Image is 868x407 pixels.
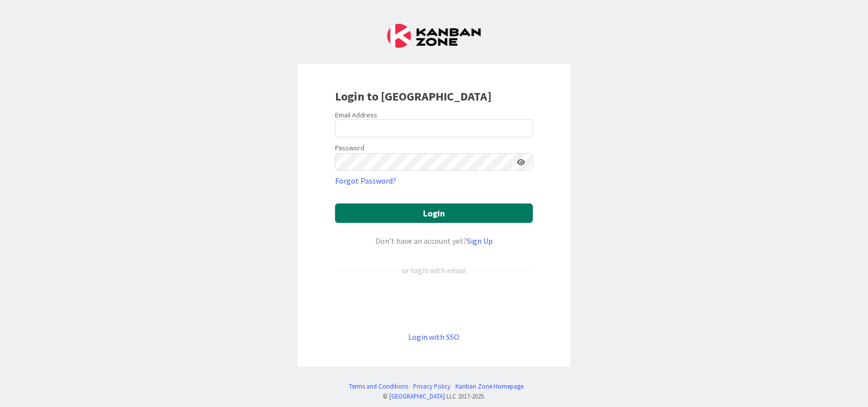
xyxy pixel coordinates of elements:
[467,236,493,246] a: Sign Up
[335,235,533,247] div: Don’t have an account yet?
[414,382,451,391] a: Privacy Policy
[335,89,492,104] b: Login to [GEOGRAPHIC_DATA]
[389,392,445,400] a: [GEOGRAPHIC_DATA]
[335,143,364,153] label: Password
[345,392,524,401] div: © LLC 2017- 2025 .
[330,293,538,314] iframe: Sign in with Google Button
[335,110,377,119] label: Email Address
[335,203,533,223] button: Login
[456,382,524,391] a: Kanban Zone Homepage
[349,382,409,391] a: Terms and Conditions
[387,24,481,48] img: Kanban Zone
[399,264,469,276] div: or login with email
[335,175,396,187] a: Forgot Password?
[409,332,460,342] a: Login with SSO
